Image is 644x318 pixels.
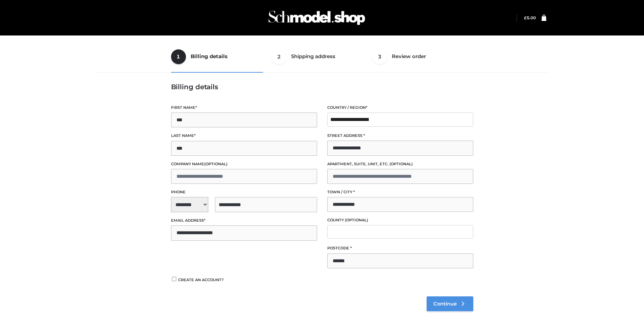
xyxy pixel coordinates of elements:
h3: Billing details [171,83,473,91]
a: £5.00 [524,15,536,20]
label: Postcode [327,245,473,251]
span: (optional) [389,162,413,166]
label: Company name [171,161,317,167]
label: County [327,217,473,223]
span: (optional) [345,218,368,222]
label: Street address [327,132,473,139]
a: Continue [427,296,473,311]
label: Apartment, suite, unit, etc. [327,161,473,167]
label: Email address [171,217,317,224]
img: Schmodel Admin 964 [266,4,367,31]
span: £ [524,15,527,20]
span: Create an account? [178,277,224,282]
bdi: 5.00 [524,15,536,20]
label: Last name [171,132,317,139]
label: Country / Region [327,104,473,111]
label: Phone [171,189,317,195]
span: Continue [433,301,457,307]
input: Create an account? [171,277,177,281]
label: First name [171,104,317,111]
span: (optional) [204,162,228,166]
label: Town / City [327,189,473,195]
